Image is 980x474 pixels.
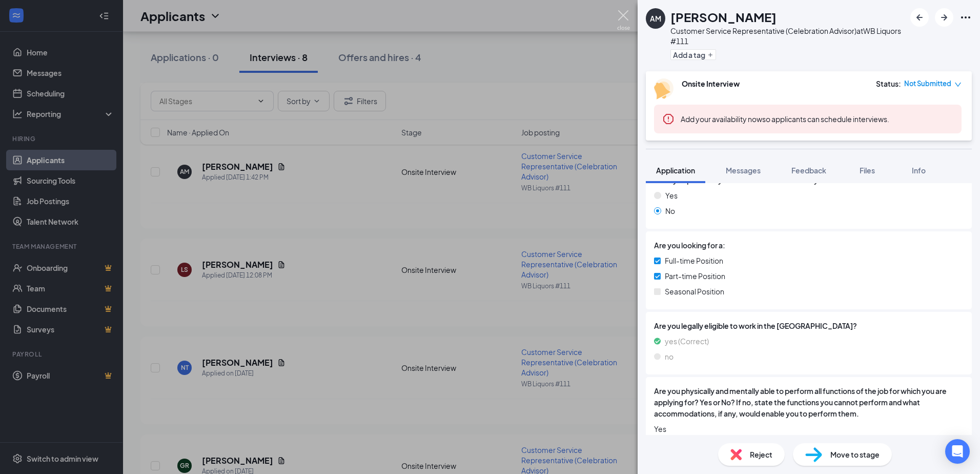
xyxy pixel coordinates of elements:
[910,8,929,27] button: ArrowLeftNew
[665,270,725,282] span: Part-time Position
[954,81,962,88] span: down
[665,205,675,216] span: No
[681,114,762,124] button: Add your availability now
[654,385,964,419] span: Are you physically and mentally able to perform all functions of the job for which you are applyi...
[935,8,953,27] button: ArrowRight
[656,166,695,175] span: Application
[665,286,724,297] span: Seasonal Position
[654,320,964,331] span: Are you legally eligible to work in the [GEOGRAPHIC_DATA]?
[665,335,709,347] span: yes (Correct)
[959,11,972,24] svg: Ellipses
[670,8,777,26] h1: [PERSON_NAME]
[913,11,926,24] svg: ArrowLeftNew
[860,166,875,175] span: Files
[726,166,761,175] span: Messages
[876,78,901,89] div: Status :
[791,166,826,175] span: Feedback
[650,13,661,24] div: AM
[670,26,905,46] div: Customer Service Representative (Celebration Advisor) at WB Liquors #111
[912,166,926,175] span: Info
[654,240,725,251] span: Are you looking for a:
[750,449,772,460] span: Reject
[681,114,889,124] span: so applicants can schedule interviews.
[665,255,723,266] span: Full-time Position
[904,78,951,89] span: Not Submitted
[945,439,970,464] div: Open Intercom Messenger
[938,11,950,24] svg: ArrowRight
[707,52,713,58] svg: Plus
[670,49,716,60] button: PlusAdd a tag
[654,423,964,434] span: Yes
[830,449,880,460] span: Move to stage
[682,79,740,88] b: Onsite Interview
[665,190,678,201] span: Yes
[662,113,675,125] svg: Error
[665,351,673,362] span: no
